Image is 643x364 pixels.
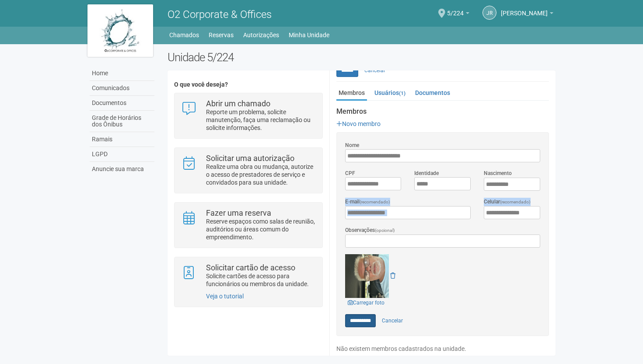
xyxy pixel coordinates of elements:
[243,29,279,41] a: Autorizações
[90,162,154,176] a: Anuncie sua marca
[390,272,395,279] a: Remover
[345,198,390,206] label: E-mail
[90,147,154,162] a: LGPD
[206,99,270,108] strong: Abrir um chamado
[414,169,439,177] label: Identidade
[206,263,295,272] strong: Solicitar cartão de acesso
[345,169,355,177] label: CPF
[90,111,154,132] a: Grade de Horários dos Ônibus
[345,141,359,149] label: Nome
[377,314,408,327] a: Cancelar
[345,254,389,298] img: GetFile
[501,1,548,17] span: jorge r souza
[206,154,294,163] strong: Solicitar uma autorização
[181,154,315,186] a: Solicitar uma autorização Realize uma obra ou mudança, autorize o acesso de prestadores de serviç...
[484,169,512,177] label: Nascimento
[206,108,316,132] p: Reporte um problema, solicite manutenção, faça uma reclamação ou solicite informações.
[289,29,329,41] a: Minha Unidade
[206,293,244,300] a: Veja o tutorial
[168,8,272,21] span: O2 Corporate & Offices
[345,298,387,308] a: Carregar foto
[90,81,154,96] a: Comunicados
[399,90,405,96] small: (1)
[206,208,271,217] strong: Fazer uma reserva
[181,100,315,132] a: Abrir um chamado Reporte um problema, solicite manutenção, faça uma reclamação ou solicite inform...
[372,86,408,99] a: Usuários(1)
[360,64,390,77] a: Cancelar
[447,1,464,17] span: 5/224
[336,345,549,353] div: Não existem membros cadastrados na unidade.
[206,272,316,288] p: Solicite cartões de acesso para funcionários ou membros da unidade.
[174,81,322,88] h4: O que você deseja?
[501,11,553,18] a: [PERSON_NAME]
[500,199,531,204] span: (recomendado)
[336,86,367,101] a: Membros
[336,120,381,127] a: Novo membro
[345,226,395,234] label: Observações
[169,29,199,41] a: Chamados
[336,108,549,115] strong: Membros
[482,6,496,20] a: jr
[90,132,154,147] a: Ramais
[90,96,154,111] a: Documentos
[484,198,531,206] label: Celular
[206,217,316,241] p: Reserve espaços como salas de reunião, auditórios ou áreas comum do empreendimento.
[168,51,556,64] h2: Unidade 5/224
[360,199,390,204] span: (recomendado)
[375,228,395,233] span: (opcional)
[206,163,316,186] p: Realize uma obra ou mudança, autorize o acesso de prestadores de serviço e convidados para sua un...
[90,66,154,81] a: Home
[87,4,153,57] img: logo.jpg
[447,11,469,18] a: 5/224
[181,264,315,288] a: Solicitar cartão de acesso Solicite cartões de acesso para funcionários ou membros da unidade.
[209,29,234,41] a: Reservas
[413,86,452,99] a: Documentos
[181,209,315,241] a: Fazer uma reserva Reserve espaços como salas de reunião, auditórios ou áreas comum do empreendime...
